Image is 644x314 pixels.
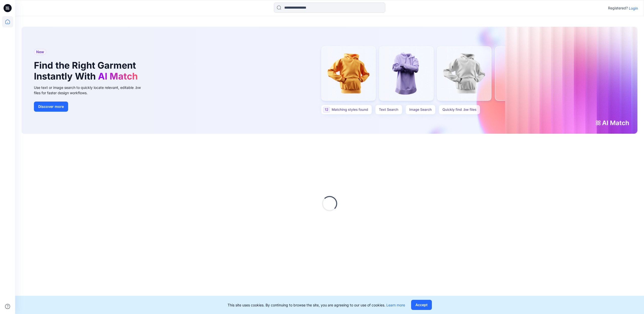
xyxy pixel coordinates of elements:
[34,102,68,112] button: Discover more
[34,60,140,82] h1: Find the Right Garment Instantly With
[629,6,638,11] p: Login
[34,85,148,95] div: Use text or image search to quickly locate relevant, editable .bw files for faster design workflows.
[608,5,628,11] p: Registered?
[36,49,44,55] span: New
[98,71,138,82] span: AI Match
[386,303,405,307] a: Learn more
[411,300,432,310] button: Accept
[228,302,405,308] p: This site uses cookies. By continuing to browse the site, you are agreeing to our use of cookies.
